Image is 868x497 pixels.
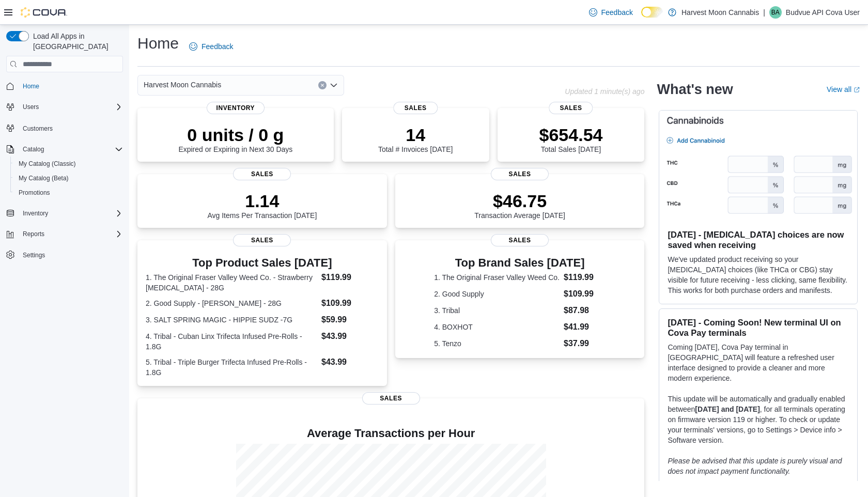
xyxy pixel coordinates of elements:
[434,272,560,283] dt: 1. The Original Fraser Valley Weed Co.
[146,357,317,378] dt: 5. Tribal - Triple Burger Trifecta Infused Pre-Rolls - 1.8G
[146,257,379,269] h3: Top Product Sales [DATE]
[14,158,123,170] span: My Catalog (Classic)
[146,272,317,293] dt: 1. The Original Fraser Valley Weed Co. - Strawberry [MEDICAL_DATA] - 28G
[202,41,233,52] span: Feedback
[23,251,45,259] span: Settings
[434,257,606,269] h3: Top Brand Sales [DATE]
[549,102,593,114] span: Sales
[137,33,179,54] h1: Home
[330,81,338,89] button: Open list of options
[2,79,127,94] button: Home
[668,394,849,445] p: This update will be automatically and gradually enabled between , for all terminals operating on ...
[771,6,780,19] span: BA
[19,143,123,156] span: Catalog
[539,125,603,145] p: $654.54
[491,234,549,246] span: Sales
[434,305,560,316] dt: 3. Tribal
[178,125,292,153] div: Expired or Expiring in Next 30 Days
[185,36,237,57] a: Feedback
[19,228,123,240] span: Reports
[146,331,317,352] dt: 4. Tribal - Cuban Linx Trifecta Infused Pre-Rolls - 1.8G
[146,298,317,308] dt: 2. Good Supply - [PERSON_NAME] - 28G
[434,289,560,299] dt: 2. Good Supply
[207,191,317,220] div: Avg Items Per Transaction [DATE]
[668,317,849,338] h3: [DATE] - Coming Soon! New terminal UI on Cova Pay terminals
[321,314,379,326] dd: $59.99
[146,427,636,440] h4: Average Transactions per Hour
[233,168,291,180] span: Sales
[19,101,43,113] button: Users
[178,125,292,145] p: 0 units / 0 g
[474,191,565,220] div: Transaction Average [DATE]
[763,6,765,19] p: |
[19,207,123,220] span: Inventory
[19,101,123,113] span: Users
[2,247,127,262] button: Settings
[539,125,603,153] div: Total Sales [DATE]
[657,81,733,98] h2: What's new
[491,168,549,180] span: Sales
[207,191,317,211] p: 1.14
[854,87,860,93] svg: External link
[668,342,849,383] p: Coming [DATE], Cova Pay terminal in [GEOGRAPHIC_DATA] will feature a refreshed user interface des...
[19,207,52,220] button: Inventory
[2,100,127,114] button: Users
[565,87,644,96] p: Updated 1 minute(s) ago
[19,248,123,261] span: Settings
[601,7,633,18] span: Feedback
[19,228,49,240] button: Reports
[681,6,759,19] p: Harvest Moon Cannabis
[23,145,44,153] span: Catalog
[378,125,453,145] p: 14
[321,271,379,284] dd: $119.99
[23,209,48,218] span: Inventory
[564,304,606,317] dd: $87.98
[393,102,437,114] span: Sales
[146,315,317,325] dt: 3. SALT SPRING MAGIC - HIPPIE SUDZ -7G
[564,337,606,350] dd: $37.99
[10,171,127,185] button: My Catalog (Beta)
[434,322,560,332] dt: 4. BOXHOT
[668,254,849,296] p: We've updated product receiving so your [MEDICAL_DATA] choices (like THCa or CBG) stay visible fo...
[6,74,123,289] nav: Complex example
[321,356,379,368] dd: $43.99
[207,102,265,114] span: Inventory
[23,82,39,90] span: Home
[318,81,327,89] button: Clear input
[14,187,123,199] span: Promotions
[233,234,291,246] span: Sales
[668,457,842,475] em: Please be advised that this update is purely visual and does not impact payment functionality.
[21,7,67,18] img: Cova
[668,229,849,250] h3: [DATE] - [MEDICAL_DATA] choices are now saved when receiving
[14,172,123,184] span: My Catalog (Beta)
[641,7,663,18] input: Dark Mode
[827,85,860,94] a: View allExternal link
[564,271,606,284] dd: $119.99
[434,338,560,349] dt: 5. Tenzo
[19,122,57,135] a: Customers
[19,80,43,92] a: Home
[769,6,782,19] div: Budvue API Cova User
[564,288,606,300] dd: $109.99
[786,6,860,19] p: Budvue API Cova User
[2,206,127,221] button: Inventory
[378,125,453,153] div: Total # Invoices [DATE]
[19,174,69,182] span: My Catalog (Beta)
[10,185,127,200] button: Promotions
[19,249,49,261] a: Settings
[23,125,53,133] span: Customers
[23,103,39,111] span: Users
[14,187,54,199] a: Promotions
[474,191,565,211] p: $46.75
[2,120,127,135] button: Customers
[362,392,420,405] span: Sales
[19,189,50,197] span: Promotions
[19,121,123,134] span: Customers
[10,157,127,171] button: My Catalog (Classic)
[321,297,379,309] dd: $109.99
[695,405,760,413] strong: [DATE] and [DATE]
[2,227,127,241] button: Reports
[19,160,76,168] span: My Catalog (Classic)
[2,142,127,157] button: Catalog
